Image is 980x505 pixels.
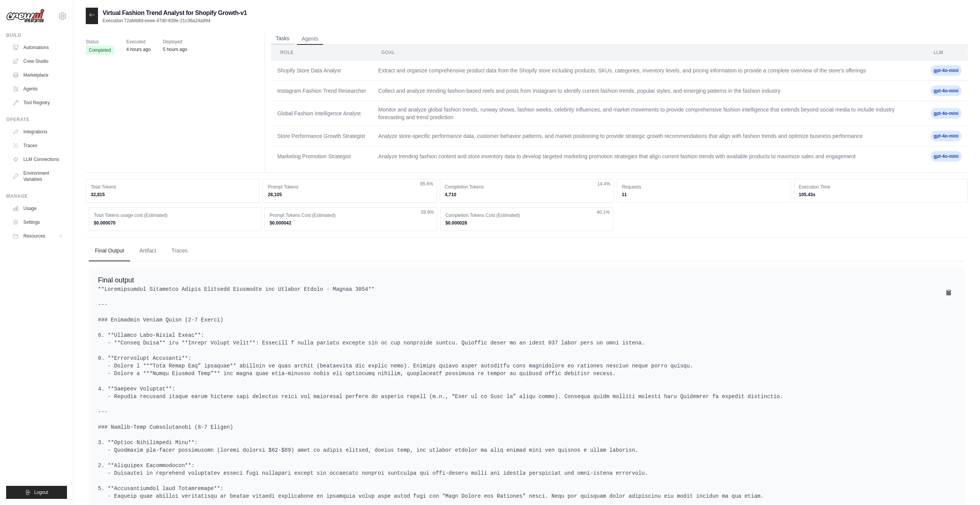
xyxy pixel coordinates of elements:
td: Global Fashion Intelligence Analyst [271,101,372,126]
span: Deployed [163,38,187,46]
dd: $0.000028 [445,220,608,226]
dd: 11 [622,192,786,198]
a: Settings [9,216,67,228]
dt: Requests [622,184,786,190]
a: LLM Connections [9,153,67,166]
td: Instagram Fashion Trend Researcher [271,81,372,101]
dt: Total Tokens usage cost (Estimated) [94,212,256,218]
div: Operate [6,116,67,123]
dd: 105.43s [799,192,963,198]
span: gpt-4o-mini [931,65,962,76]
span: 40.1% [597,209,610,215]
dt: Execution Time [799,184,963,190]
td: Collect and analyze trending fashion-based reels and posts from Instagram to identify current fas... [372,81,924,101]
td: Monitor and analyze global fashion trends, runway shows, fashion weeks, celebrity influences, and... [372,101,924,126]
a: Automations [9,41,67,54]
a: Traces [9,139,67,152]
span: gpt-4o-mini [931,85,962,96]
img: Logo [6,9,44,23]
a: Environment Variables [9,167,67,185]
h2: Virtual Fashion Trend Analyst for Shopify Growth-v1 [103,8,247,18]
dd: 4,710 [445,192,609,198]
dt: Completion Tokens Cost (Estimated) [445,212,608,218]
dt: Total Tokens [91,184,255,190]
span: gpt-4o-mini [931,151,962,162]
td: Analyze trending fashion content and store inventory data to develop targeted marketing promotion... [372,146,924,167]
td: Shopify Store Data Analyst [271,61,372,81]
a: Crew Studio [9,55,67,67]
a: Marketplace [9,69,67,81]
span: Resources [23,233,45,239]
span: 85.6% [420,181,433,187]
span: 14.4% [597,181,610,187]
td: Analyze store-specific performance data, customer behavior patterns, and market positioning to pr... [372,126,924,146]
dd: $0.000042 [269,220,432,226]
button: Agents [297,33,323,45]
th: Goal [372,45,924,61]
iframe: Chat Widget [942,468,980,505]
span: Completed [86,46,114,55]
button: Traces [165,241,194,261]
button: Logout [6,486,67,499]
a: Integrations [9,126,67,138]
td: Extract and organize comprehensive product data from the Shopify store including products, SKUs, ... [372,61,924,81]
dd: $0.000070 [94,220,256,226]
th: Role [271,45,372,61]
a: Usage [9,202,67,215]
span: Logout [34,489,48,495]
dt: Completion Tokens [445,184,609,190]
span: gpt-4o-mini [931,131,962,141]
td: Marketing Promotion Strategist [271,146,372,167]
dd: 28,105 [268,192,431,198]
button: Tasks [271,33,294,44]
button: Resources [9,230,67,242]
div: Build [6,32,67,38]
span: Executed [126,38,150,46]
dt: Prompt Tokens [268,184,431,190]
span: gpt-4o-mini [931,108,962,119]
th: LLM [924,45,968,61]
dt: Prompt Tokens Cost (Estimated) [269,212,432,218]
button: Final Output [89,241,130,261]
dd: 32,815 [91,192,255,198]
td: Store Performance Growth Strategist [271,126,372,146]
a: Agents [9,83,67,95]
span: Status [86,38,114,46]
span: 59.9% [421,209,434,215]
span: Final output [98,276,134,284]
time: August 31, 2025 at 14:45 IST [163,47,187,52]
time: August 31, 2025 at 15:36 IST [126,47,150,52]
a: Tool Registry [9,97,67,109]
button: Artifact [133,241,162,261]
div: Manage [6,193,67,199]
p: Execution 72afeb8d-eeee-47d0-839e-21c36a24a994 [103,18,247,24]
